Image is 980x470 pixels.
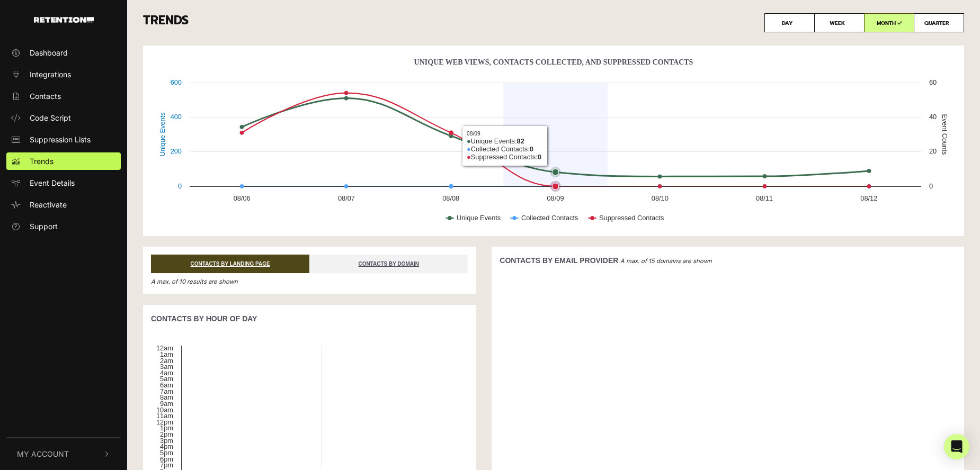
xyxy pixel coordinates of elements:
text: 08/11 [756,194,773,202]
label: WEEK [814,13,865,32]
a: Event Details [6,174,121,192]
strong: CONTACTS BY HOUR OF DAY [151,314,257,323]
text: 5am [160,375,173,383]
text: 3pm [160,437,173,445]
text: 20 [929,147,937,155]
text: 1am [160,350,173,358]
text: 08/07 [338,194,355,202]
span: Contacts [30,91,61,102]
text: 9am [160,400,173,408]
text: 2am [160,357,173,365]
text: 3am [160,363,173,370]
a: Support [6,218,121,235]
text: 60 [929,78,937,86]
text: 11am [156,412,173,420]
text: 08/12 [860,194,877,202]
span: My Account [17,448,69,459]
text: 4pm [160,442,173,450]
text: 400 [171,113,182,121]
span: Code Script [30,112,71,123]
a: Trends [6,152,121,170]
a: Contacts [6,87,121,105]
a: CONTACTS BY DOMAIN [309,255,468,273]
text: 0 [178,182,182,190]
label: MONTH [864,13,914,32]
text: 600 [171,78,182,86]
span: Dashboard [30,47,68,58]
text: 2pm [160,430,173,438]
label: DAY [764,13,815,32]
label: QUARTER [914,13,964,32]
text: 4am [160,369,173,377]
text: 8am [160,393,173,401]
text: Suppressed Contacts [599,214,664,222]
text: 6am [160,381,173,389]
text: 08/09 [547,194,564,202]
text: 08/10 [652,194,669,202]
text: Event Counts [941,114,949,155]
h3: TRENDS [143,13,964,32]
text: 1pm [160,424,173,432]
span: Suppression Lists [30,134,91,145]
text: 7am [160,387,173,395]
span: Reactivate [30,199,67,210]
text: 08/08 [442,194,459,202]
a: Reactivate [6,196,121,213]
div: Open Intercom Messenger [944,434,969,459]
text: 7pm [160,461,173,469]
svg: Unique Web Views, Contacts Collected, And Suppressed Contacts [151,53,956,233]
span: Trends [30,156,54,167]
img: Retention.com [34,17,94,23]
text: 12pm [156,418,173,426]
a: CONTACTS BY LANDING PAGE [151,255,309,273]
span: Integrations [30,69,71,80]
text: 200 [171,147,182,155]
text: 12am [156,344,173,352]
text: Unique Web Views, Contacts Collected, And Suppressed Contacts [414,58,693,66]
text: 0 [929,182,933,190]
text: 6pm [160,455,173,463]
button: My Account [6,438,121,470]
a: Suppression Lists [6,131,121,148]
a: Dashboard [6,44,121,61]
text: Unique Events [457,214,501,222]
text: 10am [156,406,173,414]
text: Collected Contacts [521,214,578,222]
span: Event Details [30,177,75,188]
text: Unique Events [158,112,166,156]
text: 5pm [160,449,173,457]
strong: CONTACTS BY EMAIL PROVIDER [500,256,618,265]
em: A max. of 10 results are shown [151,278,238,285]
text: 08/06 [234,194,251,202]
text: 40 [929,113,937,121]
a: Integrations [6,66,121,83]
em: A max. of 15 domains are shown [620,257,712,265]
span: Support [30,221,58,232]
a: Code Script [6,109,121,126]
